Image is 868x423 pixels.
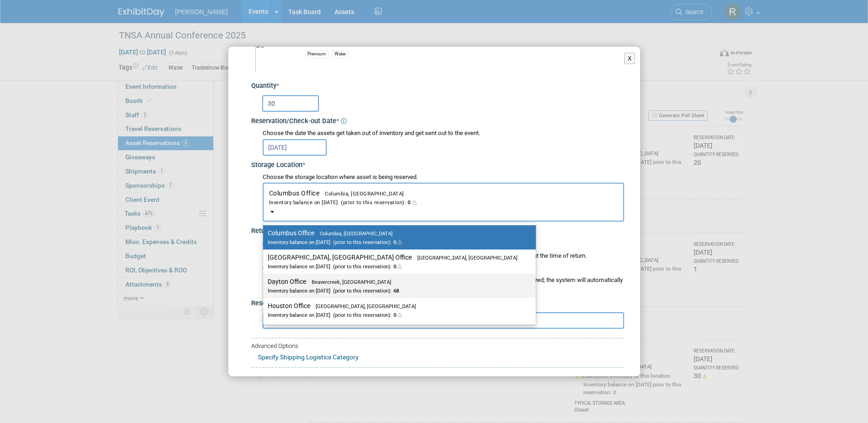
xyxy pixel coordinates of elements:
div: Advanced Options [251,342,624,351]
div: Inventory balance on [DATE] (prior to this reservation): [268,310,518,319]
span: Columbia, [GEOGRAPHIC_DATA] [314,231,393,237]
span: 68 [392,288,399,294]
span: [GEOGRAPHIC_DATA], [GEOGRAPHIC_DATA] [310,304,416,309]
span: Columbus Office [269,190,618,206]
span: Columbia, [GEOGRAPHIC_DATA] [319,191,404,197]
label: [GEOGRAPHIC_DATA], [GEOGRAPHIC_DATA] Office [268,251,527,272]
input: Reservation Date [263,139,327,156]
span: 0 [406,200,419,206]
label: Houston Office [268,300,527,320]
span: Beavercreek, [GEOGRAPHIC_DATA] [306,279,391,285]
div: Quantity [251,81,624,91]
label: Dayton Office [268,276,527,296]
div: Choose the storage location where asset is being reserved. [263,173,624,182]
div: Inventory balance on [DATE] (prior to this reservation): [269,198,618,206]
div: Inventory balance on [DATE] (prior to this reservation): [268,262,518,271]
div: Inventory balance on [DATE] (prior to this reservation): [268,286,518,295]
div: Inventory balance on [DATE] (prior to this reservation): [268,238,518,246]
div: Premium [305,50,329,58]
span: 0 [392,239,404,245]
div: Reservation Notes [251,299,624,309]
button: X [624,53,636,65]
div: Choose the date the assets get taken out of inventory and get sent out to the event. [263,129,624,138]
span: 0 [392,312,404,318]
span: [GEOGRAPHIC_DATA], [GEOGRAPHIC_DATA] [412,255,518,261]
div: Water [332,50,349,58]
span: 0 [392,264,404,270]
button: Columbus OfficeColumbia, [GEOGRAPHIC_DATA]Inventory balance on [DATE] (prior to this reservation):0 [263,183,624,222]
label: Columbus Office [268,227,527,248]
a: Specify Shipping Logistics Category [258,353,359,361]
div: Return to Storage / Check-in [251,224,624,236]
div: Reservation/Check-out Date [251,114,624,126]
div: Storage Location [251,158,624,170]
